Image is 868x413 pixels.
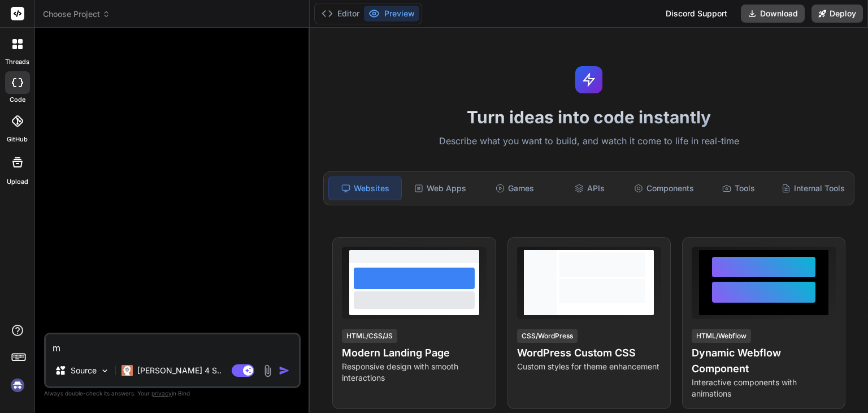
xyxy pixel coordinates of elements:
img: signin [8,376,27,395]
span: privacy [151,390,172,397]
p: Interactive components with animations [692,377,836,399]
h4: Modern Landing Page [342,345,486,361]
div: Discord Support [659,5,734,23]
button: Editor [317,6,364,21]
button: Preview [364,6,419,21]
div: Web Apps [404,177,476,200]
button: Deploy [811,5,863,23]
label: code [10,95,25,105]
div: Internal Tools [777,177,849,200]
p: Custom styles for theme enhancement [517,361,661,372]
img: Pick Models [100,366,110,376]
div: Tools [702,177,775,200]
p: Responsive design with smooth interactions [342,361,486,384]
span: Choose Project [43,8,110,20]
div: CSS/WordPress [517,329,578,343]
img: Claude 4 Sonnet [121,365,133,376]
h1: Turn ideas into code instantly [316,107,861,127]
div: HTML/CSS/JS [342,329,397,343]
textarea: m [46,334,299,355]
p: [PERSON_NAME] 4 S.. [137,365,222,376]
div: HTML/Webflow [692,329,751,343]
h4: Dynamic Webflow Component [692,345,836,377]
div: Games [479,177,551,200]
label: GitHub [7,135,28,144]
div: APIs [553,177,626,200]
img: icon [279,365,290,376]
div: Components [628,177,700,200]
p: Describe what you want to build, and watch it come to life in real-time [316,134,861,149]
img: attachment [261,364,274,377]
p: Source [71,365,97,376]
h4: WordPress Custom CSS [517,345,661,361]
p: Always double-check its answers. Your in Bind [44,388,301,399]
label: threads [5,57,29,67]
div: Websites [328,177,402,200]
button: Download [741,5,805,23]
label: Upload [7,177,28,187]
